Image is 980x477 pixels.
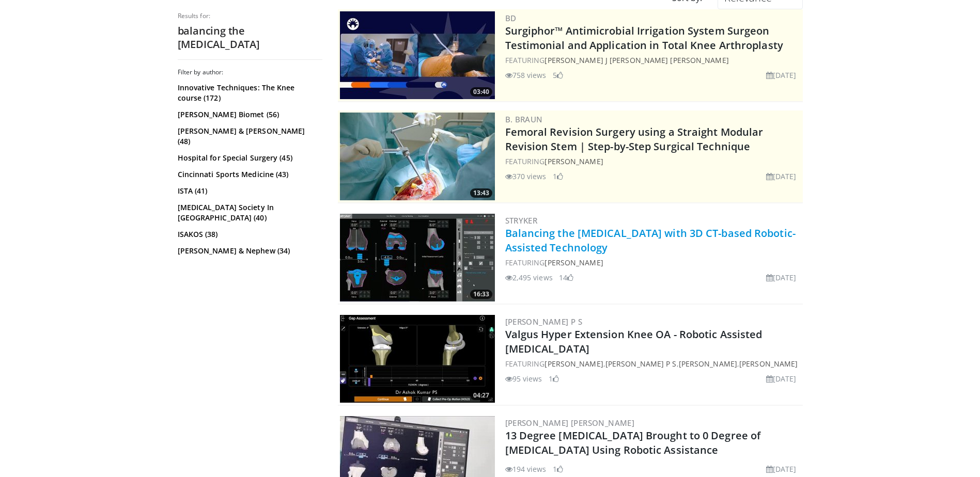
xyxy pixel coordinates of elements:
[178,83,320,103] a: Innovative Techniques: The Knee course (172)
[178,24,322,51] h2: balancing the [MEDICAL_DATA]
[505,24,783,52] a: Surgiphor™ Antimicrobial Irrigation System Surgeon Testimonial and Application in Total Knee Arth...
[340,214,495,301] a: 16:33
[340,315,495,403] a: 04:27
[505,327,763,356] a: Valgus Hyper Extension Knee OA - Robotic Assisted [MEDICAL_DATA]
[545,359,603,369] a: [PERSON_NAME]
[470,87,492,97] span: 03:40
[605,359,677,369] a: [PERSON_NAME] P S
[340,11,495,99] img: 70422da6-974a-44ac-bf9d-78c82a89d891.300x170_q85_crop-smart_upscale.jpg
[505,125,764,153] a: Femoral Revision Surgery using a Straight Modular Revision Stem | Step-by-Step Surgical Technique
[505,215,538,226] a: Stryker
[549,373,559,384] li: 1
[340,113,495,200] a: 13:43
[766,171,797,182] li: [DATE]
[340,113,495,200] img: 4275ad52-8fa6-4779-9598-00e5d5b95857.300x170_q85_crop-smart_upscale.jpg
[545,156,603,166] a: [PERSON_NAME]
[505,418,635,428] a: [PERSON_NAME] [PERSON_NAME]
[178,229,320,240] a: ISAKOS (38)
[340,315,495,403] img: 2361a525-e71d-4d5b-a769-c1365c92593e.300x170_q85_crop-smart_upscale.jpg
[505,316,583,327] a: [PERSON_NAME] P S
[178,126,320,147] a: [PERSON_NAME] & [PERSON_NAME] (48)
[766,373,797,384] li: [DATE]
[505,358,801,369] div: FEATURING , , ,
[545,258,603,267] a: [PERSON_NAME]
[766,70,797,81] li: [DATE]
[505,272,553,283] li: 2,495 views
[470,188,492,198] span: 13:43
[505,156,801,167] div: FEATURING
[505,373,542,384] li: 95 views
[178,12,322,20] p: Results for:
[340,214,495,301] img: aececb5f-a7d6-40bb-96d9-26cdf3a45450.300x170_q85_crop-smart_upscale.jpg
[505,464,547,474] li: 194 views
[553,70,563,81] li: 5
[505,114,543,124] a: B. Braun
[178,186,320,196] a: ISTA (41)
[505,428,761,457] a: 13 Degree [MEDICAL_DATA] Brought to 0 Degree of [MEDICAL_DATA] Using Robotic Assistance
[739,359,798,369] a: [PERSON_NAME]
[178,202,320,223] a: [MEDICAL_DATA] Society In [GEOGRAPHIC_DATA] (40)
[559,272,573,283] li: 14
[505,55,801,66] div: FEATURING
[505,257,801,268] div: FEATURING
[470,290,492,299] span: 16:33
[505,13,517,23] a: BD
[545,55,728,65] a: [PERSON_NAME] J [PERSON_NAME] [PERSON_NAME]
[766,464,797,474] li: [DATE]
[505,171,547,182] li: 370 views
[505,70,547,81] li: 758 views
[178,246,320,256] a: [PERSON_NAME] & Nephew (34)
[470,391,492,400] span: 04:27
[766,272,797,283] li: [DATE]
[178,153,320,163] a: Hospital for Special Surgery (45)
[340,11,495,99] a: 03:40
[178,169,320,180] a: Cincinnati Sports Medicine (43)
[553,464,563,474] li: 1
[505,226,796,255] a: Balancing the [MEDICAL_DATA] with 3D CT-based Robotic-Assisted Technology
[679,359,737,369] a: [PERSON_NAME]
[553,171,563,182] li: 1
[178,68,322,76] h3: Filter by author:
[178,109,320,120] a: [PERSON_NAME] Biomet (56)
